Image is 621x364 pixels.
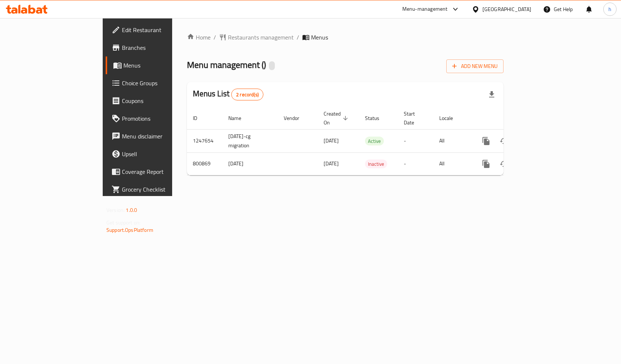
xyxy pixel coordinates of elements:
a: Coverage Report [106,163,207,181]
div: Export file [483,86,501,103]
span: Grocery Checklist [122,185,201,194]
a: Promotions [106,110,207,127]
span: Start Date [404,109,424,127]
button: more [477,132,495,150]
li: / [214,33,216,42]
table: enhanced table [187,107,554,175]
a: Menu disclaimer [106,127,207,145]
span: Version: [106,205,124,215]
a: Grocery Checklist [106,181,207,198]
td: All [433,129,471,152]
div: Menu-management [402,5,448,14]
td: [DATE]-cg migration [222,129,278,152]
span: Inactive [365,160,387,168]
td: [DATE] [222,152,278,175]
td: All [433,152,471,175]
span: Coverage Report [122,167,201,176]
td: - [398,152,433,175]
button: more [477,155,495,173]
span: Menu management ( ) [187,56,266,73]
span: Coupons [122,96,201,105]
nav: breadcrumb [187,33,504,42]
div: [GEOGRAPHIC_DATA] [482,5,531,13]
span: Upsell [122,150,201,158]
a: Edit Restaurant [106,21,207,39]
span: [DATE] [324,136,339,145]
span: Menus [123,61,201,70]
a: Branches [106,39,207,56]
h2: Menus List [193,88,263,100]
span: Created On [324,109,350,127]
span: 1.0.0 [126,205,137,215]
a: Coupons [106,92,207,110]
span: Locale [439,114,463,123]
span: Promotions [122,114,201,123]
span: Menus [311,33,328,42]
span: Get support on: [106,218,140,227]
button: Change Status [495,132,513,150]
span: Add New Menu [452,62,498,71]
span: Edit Restaurant [122,25,201,34]
span: Branches [122,43,201,52]
span: Name [228,114,251,123]
span: 2 record(s) [232,91,263,98]
th: Actions [471,107,554,130]
td: - [398,129,433,152]
span: h [608,5,611,13]
li: / [297,33,299,42]
span: Vendor [284,114,309,123]
a: Menus [106,56,207,74]
span: ID [193,114,207,123]
a: Upsell [106,145,207,163]
span: Choice Groups [122,79,201,87]
span: Status [365,114,389,123]
button: Change Status [495,155,513,173]
span: [DATE] [324,159,339,168]
span: Restaurants management [228,33,294,42]
a: Restaurants management [219,33,294,42]
button: Add New Menu [446,59,504,73]
a: Choice Groups [106,74,207,92]
span: Active [365,137,384,145]
a: Support.OpsPlatform [106,225,153,235]
div: Total records count [231,89,263,100]
span: Menu disclaimer [122,132,201,141]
